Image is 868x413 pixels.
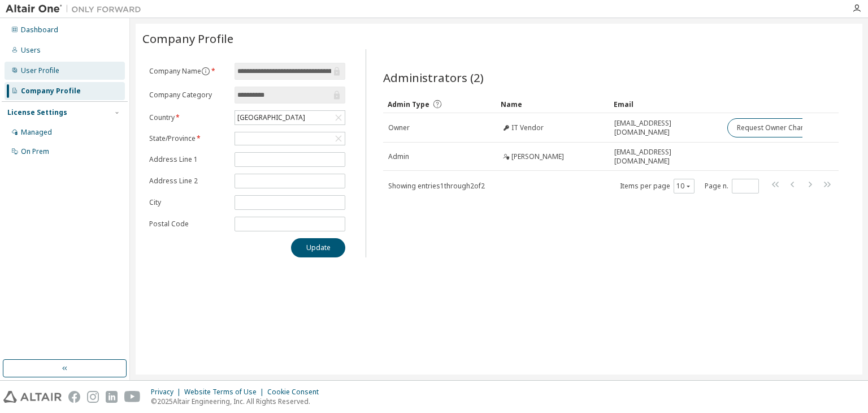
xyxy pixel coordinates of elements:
span: Showing entries 1 through 2 of 2 [388,181,485,191]
button: Request Owner Change [727,118,823,137]
div: Privacy [151,388,184,397]
p: © 2025 Altair Engineering, Inc. All Rights Reserved. [151,397,325,406]
div: License Settings [7,108,67,117]
div: User Profile [21,66,59,75]
span: Owner [388,123,410,132]
span: [EMAIL_ADDRESS][DOMAIN_NAME] [614,119,717,137]
div: Email [614,95,718,113]
div: Managed [21,128,52,137]
label: City [149,198,228,207]
img: linkedin.svg [106,391,118,403]
div: [GEOGRAPHIC_DATA] [235,111,345,124]
button: information [201,67,210,76]
img: altair_logo.svg [3,391,62,403]
span: IT Vendor [511,123,544,132]
label: State/Province [149,134,228,143]
img: facebook.svg [68,391,80,403]
button: Update [291,238,345,257]
div: Company Profile [21,87,81,96]
label: Company Category [149,91,228,100]
div: Website Terms of Use [184,388,267,397]
label: Address Line 2 [149,177,228,186]
div: Name [501,95,605,113]
span: Items per page [620,179,695,193]
div: On Prem [21,147,49,156]
div: Dashboard [21,25,58,35]
label: Address Line 1 [149,155,228,164]
span: Page n. [705,179,759,193]
img: youtube.svg [124,391,141,403]
span: Admin Type [388,100,429,109]
img: instagram.svg [87,391,99,403]
span: Company Profile [142,31,233,46]
span: [PERSON_NAME] [511,152,564,161]
div: Users [21,46,41,55]
label: Company Name [149,67,228,76]
img: Altair One [6,3,147,15]
button: 10 [676,182,692,191]
label: Postal Code [149,220,228,229]
span: Administrators (2) [383,70,484,85]
div: [GEOGRAPHIC_DATA] [236,111,307,124]
span: Admin [388,152,409,161]
label: Country [149,113,228,122]
span: [EMAIL_ADDRESS][DOMAIN_NAME] [614,148,717,166]
div: Cookie Consent [267,388,325,397]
